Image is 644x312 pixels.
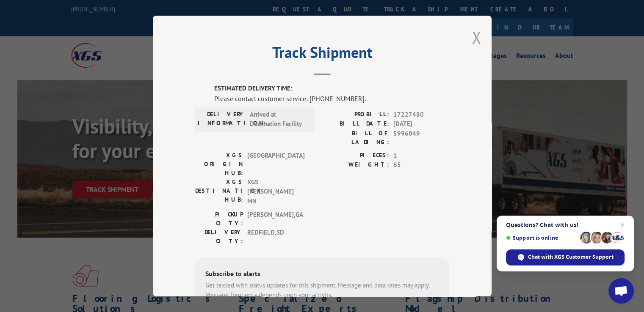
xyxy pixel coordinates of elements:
[322,109,389,119] label: PROBILL:
[247,210,304,228] span: [PERSON_NAME] , GA
[322,119,389,129] label: BILL DATE:
[393,151,449,160] span: 1
[393,109,449,119] span: 17227480
[393,119,449,129] span: [DATE]
[250,109,307,129] span: Arrived at Destination Facility
[214,93,449,103] div: Please contact customer service: [PHONE_NUMBER].
[247,151,304,177] span: [GEOGRAPHIC_DATA]
[472,26,481,49] button: Close modal
[247,177,304,206] span: XGS [PERSON_NAME] MN
[506,249,625,265] div: Chat with XGS Customer Support
[214,84,449,93] label: ESTIMATED DELIVERY TIME:
[608,278,634,304] div: Open chat
[247,228,304,246] span: REDFIELD , SD
[322,151,389,160] label: PIECES:
[322,129,389,146] label: BILL OF LADING:
[195,47,449,63] h2: Track Shipment
[393,160,449,170] span: 65
[528,253,614,261] span: Chat with XGS Customer Support
[195,228,243,246] label: DELIVERY CITY:
[506,222,625,228] span: Questions? Chat with us!
[195,210,243,228] label: PICKUP CITY:
[205,268,439,281] div: Subscribe to alerts
[393,129,449,146] span: 5996049
[617,220,627,230] span: Close chat
[195,177,243,206] label: XGS DESTINATION HUB:
[322,160,389,170] label: WEIGHT:
[205,281,439,300] div: Get texted with status updates for this shipment. Message and data rates may apply. Message frequ...
[506,235,577,241] span: Support is online
[195,151,243,177] label: XGS ORIGIN HUB:
[198,109,246,129] label: DELIVERY INFORMATION:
